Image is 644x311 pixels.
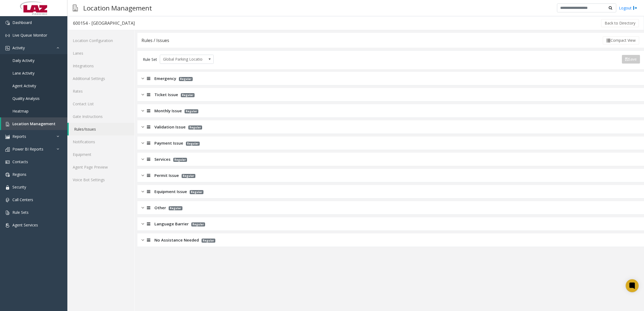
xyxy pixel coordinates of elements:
span: Regular [202,239,215,243]
span: Regular [191,222,205,226]
span: Agent Services [12,222,38,228]
a: Gate Instructions [67,110,134,123]
span: Regular [169,206,182,210]
span: Other [154,205,166,211]
img: 'icon' [5,33,10,38]
a: Contact List [67,97,134,110]
span: Regular [181,93,195,97]
span: Ticket Issue [154,92,178,98]
span: Dashboard [12,20,32,25]
span: Monthly Issue [154,108,182,114]
img: closed [141,92,144,98]
span: No Assistance Needed [154,237,199,243]
span: Language Barrier [154,221,189,227]
img: pageIcon [73,1,78,15]
img: closed [141,108,144,114]
span: Agent Activity [12,83,36,88]
span: Permit Issue [154,172,179,179]
img: 'icon' [5,185,10,190]
span: Regular [185,109,198,113]
img: closed [141,188,144,195]
img: 'icon' [5,211,10,215]
span: Services [154,156,171,162]
img: 'icon' [5,223,10,228]
span: Daily Activity [12,58,34,63]
a: Integrations [67,60,134,72]
img: 'icon' [5,198,10,202]
img: 'icon' [5,46,10,50]
span: Validation Issue [154,124,186,130]
span: Regular [186,142,200,146]
span: Contacts [12,159,28,164]
a: Logout [619,5,637,11]
a: Location Management [1,117,67,130]
img: closed [141,156,144,162]
div: Rule Set [143,55,157,64]
span: Location Management [12,121,56,126]
a: Rates [67,85,134,97]
img: 'icon' [5,122,10,126]
button: Save [622,55,640,64]
img: closed [141,124,144,130]
a: Voice Bot Settings [67,173,134,186]
a: Lanes [67,47,134,60]
button: Back to Directory [601,19,639,27]
a: Equipment [67,148,134,161]
img: closed [141,221,144,227]
span: Activity [12,45,25,50]
img: closed [141,237,144,243]
span: Lane Activity [12,71,34,76]
span: Regular [182,174,195,178]
div: 600154 - [GEOGRAPHIC_DATA] [73,20,135,27]
img: logout [633,5,637,11]
span: Regular [173,158,187,162]
a: Rules/Issues [69,123,134,135]
span: Payment Issue [154,140,183,146]
span: Power BI Reports [12,146,43,152]
span: Regions [12,172,26,177]
span: Reports [12,134,26,139]
span: Heatmap [12,109,29,114]
span: Regular [190,190,203,194]
span: Call Centers [12,197,33,202]
span: Quality Analysis [12,96,40,101]
span: Rule Sets [12,210,29,215]
span: Live Queue Monitor [12,33,47,38]
div: Rules / Issues [141,37,169,44]
img: closed [141,205,144,211]
h3: Location Management [81,1,155,15]
img: 'icon' [5,173,10,177]
img: 'icon' [5,160,10,164]
a: Location Configuration [67,34,134,47]
img: closed [141,172,144,179]
img: closed [141,75,144,82]
a: Notifications [67,135,134,148]
img: 'icon' [5,21,10,25]
span: Regular [188,125,202,130]
span: Emergency [154,75,176,82]
span: Regular [179,77,193,81]
img: 'icon' [5,135,10,139]
span: Equipment Issue [154,188,187,195]
span: Global Parking Locations [160,55,203,64]
img: closed [141,140,144,146]
span: Security [12,184,26,190]
img: 'icon' [5,147,10,152]
a: Agent Page Preview [67,161,134,173]
button: Compact View [603,36,639,44]
a: Additional Settings [67,72,134,85]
